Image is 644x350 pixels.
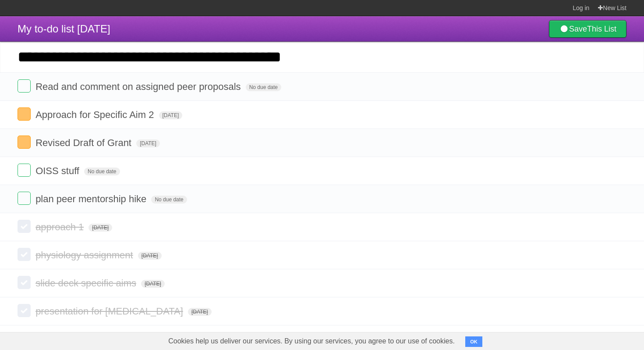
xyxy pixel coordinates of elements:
label: Done [18,79,31,93]
span: No due date [84,168,120,175]
label: Done [18,276,31,289]
span: [DATE] [138,252,162,260]
label: Done [18,136,31,149]
span: [DATE] [141,280,165,288]
label: Done [18,248,31,261]
label: Done [18,192,31,205]
a: SaveThis List [549,20,626,38]
label: Done [18,304,31,317]
label: Done [18,107,31,121]
span: Cookies help us deliver our services. By using our services, you agree to our use of cookies. [159,332,464,350]
span: presentation for [MEDICAL_DATA] [35,306,185,317]
span: Read and comment on assigned peer proposals [35,81,243,92]
span: [DATE] [88,224,112,232]
span: No due date [246,83,281,91]
b: This List [587,25,616,33]
span: [DATE] [188,308,212,316]
span: approach 1 [35,221,86,232]
span: OISS stuff [35,165,81,176]
span: physiology assignment [35,250,135,261]
label: Done [18,220,31,233]
button: OK [465,336,482,347]
span: [DATE] [136,139,160,147]
span: Approach for Specific Aim 2 [35,109,156,120]
span: slide deck specific aims [35,278,138,289]
span: Revised Draft of Grant [35,137,134,148]
span: No due date [151,196,187,204]
span: plan peer mentorship hike [35,193,149,204]
span: [DATE] [159,111,183,119]
span: My to-do list [DATE] [18,23,110,35]
label: Done [18,164,31,177]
